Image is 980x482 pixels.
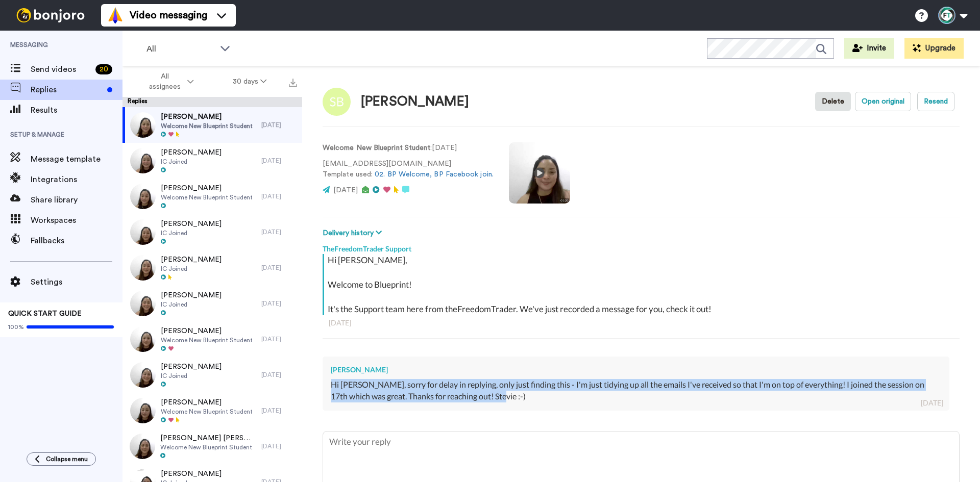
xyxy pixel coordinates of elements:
[8,323,24,331] span: 100%
[917,92,954,111] button: Resend
[161,193,253,201] span: Welcome New Blueprint Student
[161,183,253,193] span: [PERSON_NAME]
[130,362,156,388] img: f3860f1b-1e5f-4786-ba7e-e00bd0cba296-thumb.jpg
[161,112,253,122] span: [PERSON_NAME]
[146,43,215,55] span: All
[122,214,302,250] a: [PERSON_NAME]IC Joined[DATE]
[122,97,302,107] div: Replies
[130,255,156,281] img: 6748d7b8-f0a0-4b27-b275-e9e9448a573b-thumb.jpg
[161,397,253,408] span: [PERSON_NAME]
[12,8,89,22] img: bj-logo-header-white.svg
[31,173,122,186] span: Integrations
[130,148,156,173] img: 160ae524-c6d5-4cf6-9a17-a748041f6eed-thumb.jpg
[161,326,253,336] span: [PERSON_NAME]
[122,321,302,357] a: [PERSON_NAME]Welcome New Blueprint Student[DATE]
[375,171,494,178] a: 02. BP Welcome, BP Facebook join.
[161,158,222,166] span: IC Joined
[130,8,207,22] span: Video messaging
[161,372,222,380] span: IC Joined
[289,79,297,87] img: export.svg
[130,219,156,245] img: 5bf82f0f-54be-4735-86ad-8dc58576fe92-thumb.jpg
[107,7,124,23] img: vm-color.svg
[122,428,302,464] a: [PERSON_NAME] [PERSON_NAME]Welcome New Blueprint Student[DATE]
[261,442,297,450] div: [DATE]
[331,365,941,375] div: [PERSON_NAME]
[161,469,222,479] span: [PERSON_NAME]
[904,38,964,59] button: Upgrade
[122,179,302,214] a: [PERSON_NAME]Welcome New Blueprint Student[DATE]
[261,299,297,308] div: [DATE]
[161,255,222,265] span: [PERSON_NAME]
[27,452,96,466] button: Collapse menu
[921,398,943,408] div: [DATE]
[323,88,351,116] img: Image of Stevie Brown
[161,362,222,372] span: [PERSON_NAME]
[95,64,112,74] div: 20
[261,371,297,379] div: [DATE]
[261,157,297,165] div: [DATE]
[161,229,222,237] span: IC Joined
[161,122,253,130] span: Welcome New Blueprint Student
[161,219,222,229] span: [PERSON_NAME]
[161,336,253,344] span: Welcome New Blueprint Student
[122,393,302,428] a: [PERSON_NAME]Welcome New Blueprint Student[DATE]
[261,407,297,415] div: [DATE]
[125,67,213,96] button: All assignees
[31,84,103,96] span: Replies
[333,187,358,194] span: [DATE]
[130,434,155,459] img: 4f2180c1-f9a3-4fc1-a87d-374abcc0678f-thumb.jpg
[323,159,494,180] p: [EMAIL_ADDRESS][DOMAIN_NAME] Template used:
[130,326,156,352] img: 70c89f95-3606-4aa6-95f4-c372546476f7-thumb.jpg
[161,265,222,273] span: IC Joined
[122,107,302,143] a: [PERSON_NAME]Welcome New Blueprint Student[DATE]
[844,38,894,59] button: Invite
[8,310,82,317] span: QUICK START GUIDE
[31,214,122,226] span: Workspaces
[261,192,297,200] div: [DATE]
[160,433,256,443] span: [PERSON_NAME] [PERSON_NAME]
[130,184,156,209] img: 5222c18f-c11d-406e-bb35-b27be5967eb3-thumb.jpg
[261,228,297,236] div: [DATE]
[213,72,286,91] button: 30 days
[331,379,941,402] div: Hi [PERSON_NAME], sorry for delay in replying, only just finding this - I'm just tidying up all t...
[130,112,156,138] img: 7ed3ad1a-63e6-410d-bf53-c4d1d5d361be-thumb.jpg
[122,286,302,321] a: [PERSON_NAME]IC Joined[DATE]
[361,94,469,109] div: [PERSON_NAME]
[31,153,122,165] span: Message template
[855,92,911,111] button: Open original
[261,121,297,129] div: [DATE]
[31,276,122,288] span: Settings
[161,147,222,158] span: [PERSON_NAME]
[261,335,297,343] div: [DATE]
[122,143,302,179] a: [PERSON_NAME]IC Joined[DATE]
[46,455,88,463] span: Collapse menu
[161,408,253,416] span: Welcome New Blueprint Student
[161,290,222,300] span: [PERSON_NAME]
[323,239,960,254] div: TheFreedomTrader Support
[122,250,302,286] a: [PERSON_NAME]IC Joined[DATE]
[160,443,256,451] span: Welcome New Blueprint Student
[323,144,430,151] strong: Welcome New Blueprint Student
[122,357,302,393] a: [PERSON_NAME]IC Joined[DATE]
[328,254,957,315] div: Hi [PERSON_NAME], Welcome to Blueprint! It's the Support team here from theFreedomTrader. We've j...
[130,398,156,423] img: 45ee70c7-d7c1-48d8-91f0-343723d72b29-thumb.jpg
[815,92,851,111] button: Delete
[31,104,122,116] span: Results
[286,74,300,89] button: Export all results that match these filters now.
[323,227,385,239] button: Delivery history
[144,71,185,92] span: All assignees
[31,63,91,75] span: Send videos
[161,300,222,309] span: IC Joined
[130,291,156,316] img: 7bbe2272-4eb6-45af-9b09-e8aef15ba317-thumb.jpg
[261,264,297,272] div: [DATE]
[323,143,494,154] p: : [DATE]
[31,235,122,247] span: Fallbacks
[31,194,122,206] span: Share library
[329,318,953,328] div: [DATE]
